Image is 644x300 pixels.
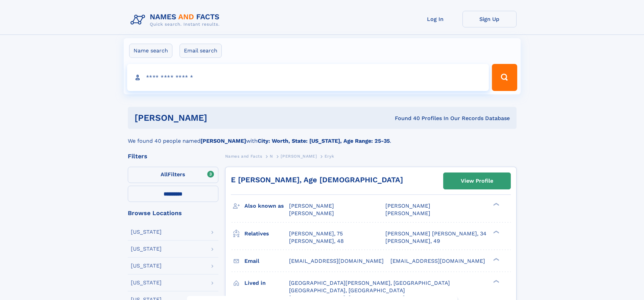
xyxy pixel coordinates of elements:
[161,171,168,178] span: All
[131,280,162,285] div: [US_STATE]
[289,258,384,264] span: [EMAIL_ADDRESS][DOMAIN_NAME]
[385,230,486,237] a: [PERSON_NAME] [PERSON_NAME], 34
[289,237,344,245] a: [PERSON_NAME], 48
[492,257,500,261] div: ❯
[244,255,289,267] h3: Email
[492,279,500,283] div: ❯
[390,258,485,264] span: [EMAIL_ADDRESS][DOMAIN_NAME]
[492,230,500,234] div: ❯
[492,202,500,207] div: ❯
[289,203,334,209] span: [PERSON_NAME]
[462,11,517,27] a: Sign Up
[244,200,289,212] h3: Also known as
[492,64,517,91] button: Search Button
[270,152,273,160] a: N
[281,154,317,159] span: [PERSON_NAME]
[258,138,390,144] b: City: Worth, State: [US_STATE], Age Range: 25-35
[385,203,430,209] span: [PERSON_NAME]
[128,129,517,145] div: We found 40 people named with .
[200,138,246,144] b: [PERSON_NAME]
[244,228,289,239] h3: Relatives
[128,11,225,29] img: Logo Names and Facts
[131,263,162,269] div: [US_STATE]
[128,210,218,216] div: Browse Locations
[325,154,334,159] span: Eryk
[128,167,218,183] label: Filters
[289,230,343,237] a: [PERSON_NAME], 75
[270,154,273,159] span: N
[385,237,440,245] a: [PERSON_NAME], 49
[129,44,172,58] label: Name search
[281,152,317,160] a: [PERSON_NAME]
[301,115,510,122] div: Found 40 Profiles In Our Records Database
[180,44,222,58] label: Email search
[408,11,462,27] a: Log In
[131,246,162,252] div: [US_STATE]
[444,173,510,189] a: View Profile
[289,280,450,286] span: [GEOGRAPHIC_DATA][PERSON_NAME], [GEOGRAPHIC_DATA]
[289,287,405,294] span: [GEOGRAPHIC_DATA], [GEOGRAPHIC_DATA]
[127,64,489,91] input: search input
[244,277,289,289] h3: Lived in
[135,114,301,122] h1: [PERSON_NAME]
[225,152,262,160] a: Names and Facts
[289,210,334,216] span: [PERSON_NAME]
[231,176,403,184] a: E [PERSON_NAME], Age [DEMOGRAPHIC_DATA]
[461,173,493,189] div: View Profile
[131,229,162,235] div: [US_STATE]
[385,210,430,216] span: [PERSON_NAME]
[128,153,218,159] div: Filters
